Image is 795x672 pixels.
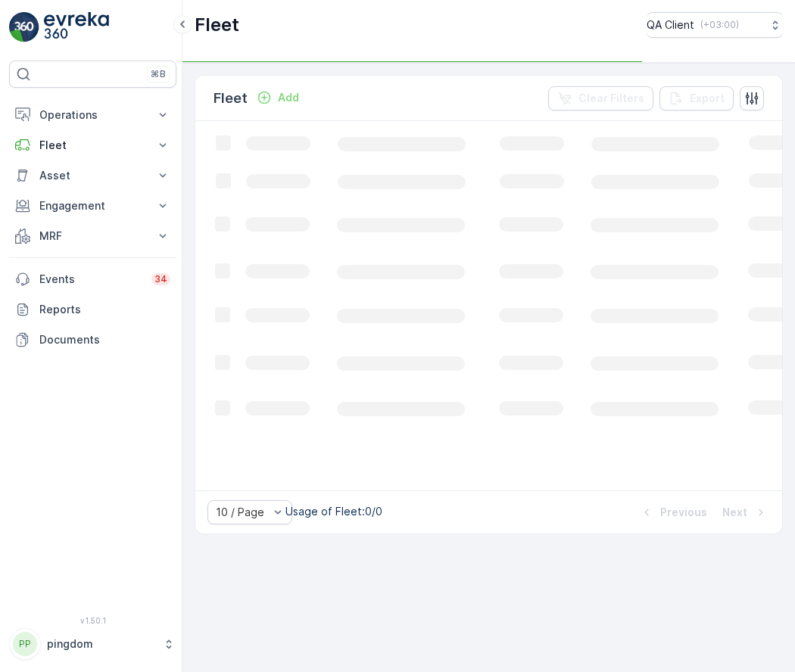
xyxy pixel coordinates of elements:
[638,503,709,521] button: Previous
[721,503,770,521] button: Next
[195,13,239,37] p: Fleet
[660,505,707,520] p: Previous
[9,325,176,355] a: Documents
[39,138,146,153] p: Fleet
[47,636,155,652] p: pingdom
[214,88,248,109] p: Fleet
[39,168,146,183] p: Asset
[722,505,747,520] p: Next
[9,628,176,660] button: PPpingdom
[9,191,176,221] button: Engagement
[9,294,176,325] a: Reports
[9,160,176,191] button: Asset
[9,616,176,625] span: v 1.50.1
[39,229,146,244] p: MRF
[154,273,167,285] p: 34
[39,272,142,287] p: Events
[9,12,39,42] img: logo
[647,12,783,38] button: QA Client(+03:00)
[151,68,166,80] p: ⌘B
[39,302,170,317] p: Reports
[39,107,146,123] p: Operations
[39,332,170,347] p: Documents
[44,12,109,42] img: logo_light-DOdMpM7g.png
[9,221,176,251] button: MRF
[285,504,382,519] p: Usage of Fleet : 0/0
[690,91,725,106] p: Export
[251,89,305,107] button: Add
[578,91,644,106] p: Clear Filters
[9,100,176,130] button: Operations
[700,19,739,31] p: ( +03:00 )
[548,86,653,110] button: Clear Filters
[647,17,694,33] p: QA Client
[9,130,176,160] button: Fleet
[13,632,37,656] div: PP
[659,86,734,110] button: Export
[39,198,146,213] p: Engagement
[9,264,176,294] a: Events34
[278,90,299,105] p: Add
